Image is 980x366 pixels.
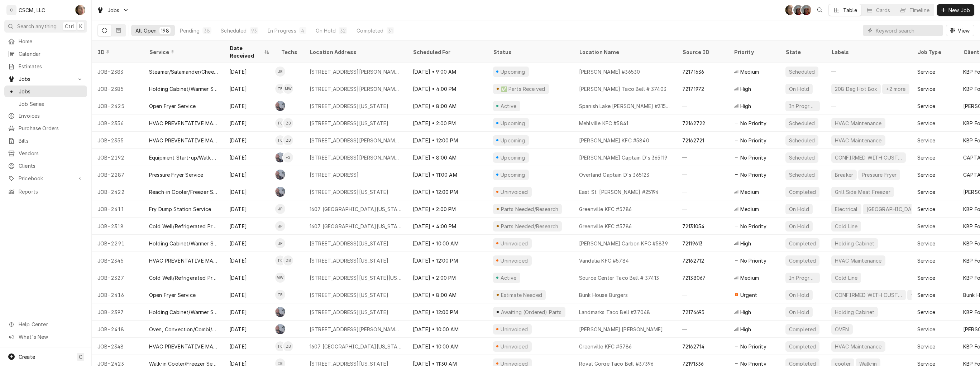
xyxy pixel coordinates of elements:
div: HVAC PREVENTATIVE MAINTENANCE [149,257,218,264]
div: Service [917,223,935,230]
span: Home [19,38,83,45]
span: No Priority [740,171,766,179]
div: Table [843,6,857,14]
div: Steamer/Salamander/Cheesemelter Service [149,68,218,75]
div: TC [275,118,285,128]
div: Completed [788,257,817,264]
a: Calendar [4,48,87,60]
div: TC [275,255,285,265]
div: Timeline [909,6,929,14]
span: What's New [19,333,83,341]
a: Home [4,35,87,47]
div: Izaia Bain's Avatar [275,290,285,300]
div: Service [917,154,935,161]
div: 1607 [GEOGRAPHIC_DATA][US_STATE] [310,205,401,213]
div: Service [917,171,935,179]
div: JOB-2422 [92,183,143,200]
div: Pending [180,27,200,34]
div: Zackary Bain's Avatar [283,255,293,265]
div: [PERSON_NAME] Taco Bell # 37403 [579,85,666,93]
div: Spanish Lake [PERSON_NAME] #31595 [579,102,671,110]
div: Greenville KFC #5786 [579,205,632,213]
div: — [677,286,728,303]
a: Purchase Orders [4,122,87,134]
span: High [740,85,751,93]
div: Todd Combs's Avatar [275,118,285,128]
div: [DATE] [224,97,275,114]
div: [DATE] [224,200,275,218]
div: 72119613 [682,240,703,247]
div: On Hold [788,291,810,299]
div: On Hold [316,27,336,34]
div: [STREET_ADDRESS][US_STATE][US_STATE] [310,274,401,282]
div: 1607 [GEOGRAPHIC_DATA][US_STATE] [310,223,401,230]
div: In Progress [788,274,817,282]
div: Service [917,85,935,93]
div: Priority [734,48,773,56]
div: CONFIRMED WITH CUSTOMER DND [834,291,903,299]
div: ZB [283,135,293,145]
div: Cold Line [834,274,858,282]
div: Location Name [579,48,669,56]
div: [DATE] [224,218,275,235]
div: Michal Wall's Avatar [283,84,293,94]
div: Scheduled For [413,48,480,56]
div: Completed [357,27,383,34]
span: No Priority [740,119,766,127]
div: [DATE] [224,132,275,149]
div: [DATE] • 4:00 PM [407,80,487,97]
div: Service [149,48,216,56]
div: Upcoming [500,68,526,75]
span: Medium [740,205,759,213]
div: CL [275,101,285,111]
div: CONFIRMED WITH CUSTOMER DND [834,154,903,161]
div: CL [275,152,285,162]
div: — [677,149,728,166]
div: East St. [PERSON_NAME] #25194 [579,188,659,196]
div: 72131054 [682,223,704,230]
div: Cold Line [834,223,858,230]
span: Vendors [19,150,83,157]
div: Techs [281,48,298,56]
span: View [956,27,971,34]
div: Chris Lynch's Avatar [275,187,285,197]
div: C [6,5,16,15]
div: [DATE] [224,63,275,80]
span: Calendar [19,50,83,58]
div: Scheduled [788,171,816,179]
div: 208 Deg Hot Box [834,85,878,93]
div: [STREET_ADDRESS] [310,171,359,179]
div: Source ID [682,48,721,56]
div: Grill Side Meat Freezer [834,188,891,196]
span: Ctrl [65,23,74,30]
div: — [826,97,912,114]
div: Serra Heyen's Avatar [75,5,85,15]
div: Bunk House Burgers [579,291,628,299]
input: Keyword search [876,25,940,36]
div: [DATE] [224,114,275,132]
a: Go to What's New [4,331,87,343]
div: ID [97,48,136,56]
div: Overland Captain D's 365123 [579,171,649,179]
span: No Priority [740,257,766,264]
div: JOB-2345 [92,252,143,269]
div: TC [275,135,285,145]
span: Invoices [19,112,83,119]
div: [STREET_ADDRESS][US_STATE] [310,119,388,127]
div: [DATE] • 8:00 AM [407,149,487,166]
div: Service [917,188,935,196]
div: Uninvoiced [500,188,529,196]
div: [PERSON_NAME] KFC #5840 [579,137,649,144]
div: [DATE] [224,166,275,183]
div: [PERSON_NAME] Carbon KFC #5839 [579,240,668,247]
div: Reach-in Cooler/Freezer Service [149,188,218,196]
div: — [677,183,728,200]
div: [STREET_ADDRESS][PERSON_NAME][US_STATE] [310,137,401,144]
span: Jobs [107,6,120,14]
div: [DATE] • 4:00 PM [407,218,487,235]
div: HVAC Maintenance [834,137,883,144]
span: C [79,353,82,361]
div: + 2 [283,152,293,162]
div: Uninvoiced [500,240,529,247]
div: [STREET_ADDRESS][US_STATE] [310,291,388,299]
